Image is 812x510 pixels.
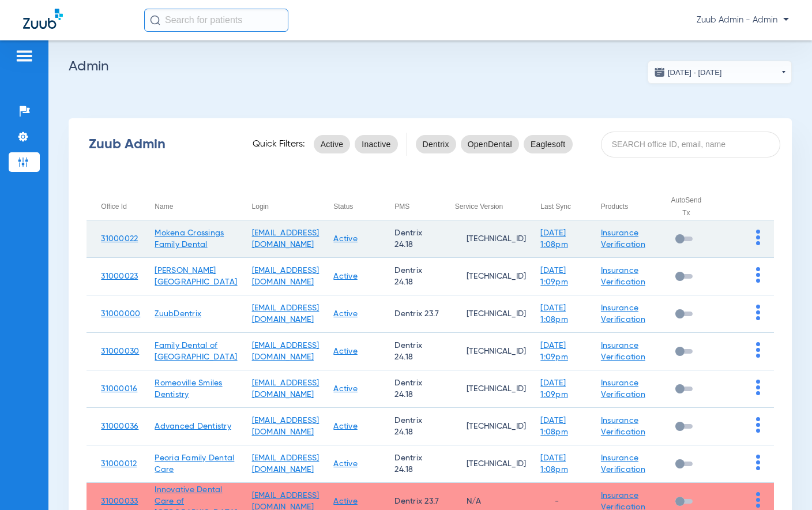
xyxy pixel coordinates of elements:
mat-chip-listbox: status-filters [314,133,398,156]
span: Quick Filters: [253,138,305,150]
a: 31000000 [101,310,140,318]
td: Dentrix 24.18 [380,408,441,445]
div: Login [252,200,319,213]
span: Eaglesoft [531,138,566,150]
a: Active [333,460,358,468]
td: Dentrix 24.18 [380,445,441,483]
button: [DATE] - [DATE] [648,61,792,84]
a: [DATE] 1:09pm [540,267,568,286]
a: Active [333,310,358,318]
a: Insurance Verification [601,342,645,361]
a: Active [333,385,358,393]
a: Active [333,235,358,243]
span: Dentrix [423,138,449,150]
a: Active [333,347,358,355]
a: Insurance Verification [601,267,645,286]
a: ZuubDentrix [155,310,201,318]
div: Office Id [101,200,140,213]
a: Insurance Verification [601,379,645,399]
div: AutoSend Tx [667,194,706,219]
a: Romeoville Smiles Dentistry [155,379,222,399]
div: PMS [394,200,441,213]
div: Status [333,200,353,213]
div: Service Version [455,200,503,213]
img: hamburger-icon [15,49,33,63]
div: Products [601,200,628,213]
span: Inactive [362,138,390,150]
div: Login [252,200,269,213]
a: [EMAIL_ADDRESS][DOMAIN_NAME] [252,229,319,249]
img: group-dot-blue.svg [756,380,760,395]
a: [DATE] 1:08pm [540,417,568,436]
a: [EMAIL_ADDRESS][DOMAIN_NAME] [252,267,319,286]
td: [TECHNICAL_ID] [441,295,527,333]
a: [PERSON_NAME][GEOGRAPHIC_DATA] [155,267,237,286]
a: Insurance Verification [601,304,645,324]
div: Name [155,200,173,213]
div: Office Id [101,200,126,213]
div: Last Sync [540,200,586,213]
div: Status [333,200,380,213]
a: Peoria Family Dental Care [155,454,234,474]
a: Mokena Crossings Family Dental [155,229,224,249]
span: Zuub Admin - Admin [697,14,789,26]
div: Service Version [455,200,527,213]
a: [EMAIL_ADDRESS][DOMAIN_NAME] [252,379,319,399]
a: 31000022 [101,235,138,243]
a: [DATE] 1:08pm [540,304,568,324]
a: 31000016 [101,385,137,393]
a: [EMAIL_ADDRESS][DOMAIN_NAME] [252,304,319,324]
div: AutoSend Tx [667,194,717,219]
td: Dentrix 24.18 [380,370,441,408]
div: Products [601,200,652,213]
a: 31000036 [101,422,138,430]
a: Family Dental of [GEOGRAPHIC_DATA] [155,342,237,361]
div: Name [155,200,237,213]
img: group-dot-blue.svg [756,492,760,508]
div: PMS [394,200,409,213]
a: Active [333,422,358,430]
span: - [540,497,559,505]
a: Active [333,272,358,280]
img: date.svg [654,66,666,78]
img: group-dot-blue.svg [756,417,760,433]
img: group-dot-blue.svg [756,230,760,245]
span: OpenDental [468,138,512,150]
td: [TECHNICAL_ID] [441,408,527,445]
img: Search Icon [150,15,160,25]
td: [TECHNICAL_ID] [441,333,527,370]
a: Advanced Dentistry [155,422,231,430]
a: 31000023 [101,272,138,280]
h2: Admin [69,61,792,72]
input: SEARCH office ID, email, name [601,132,780,157]
a: [DATE] 1:08pm [540,454,568,474]
a: [EMAIL_ADDRESS][DOMAIN_NAME] [252,342,319,361]
div: Last Sync [540,200,571,213]
img: group-dot-blue.svg [756,305,760,320]
a: 31000030 [101,347,139,355]
td: Dentrix 24.18 [380,333,441,370]
a: 31000033 [101,497,138,505]
td: [TECHNICAL_ID] [441,370,527,408]
a: Insurance Verification [601,454,645,474]
img: group-dot-blue.svg [756,455,760,470]
img: group-dot-blue.svg [756,342,760,358]
a: Active [333,497,358,505]
input: Search for patients [144,9,288,32]
a: Insurance Verification [601,417,645,436]
a: 31000012 [101,460,137,468]
a: [DATE] 1:09pm [540,379,568,399]
mat-chip-listbox: pms-filters [416,133,573,156]
a: [EMAIL_ADDRESS][DOMAIN_NAME] [252,454,319,474]
td: [TECHNICAL_ID] [441,258,527,295]
img: Zuub Logo [23,9,63,29]
a: [EMAIL_ADDRESS][DOMAIN_NAME] [252,417,319,436]
div: Zuub Admin [89,138,232,150]
a: [DATE] 1:08pm [540,229,568,249]
td: Dentrix 24.18 [380,220,441,258]
td: Dentrix 24.18 [380,258,441,295]
a: Insurance Verification [601,229,645,249]
td: [TECHNICAL_ID] [441,220,527,258]
td: [TECHNICAL_ID] [441,445,527,483]
img: group-dot-blue.svg [756,267,760,283]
